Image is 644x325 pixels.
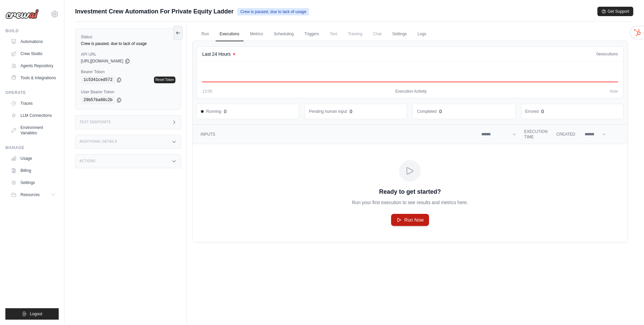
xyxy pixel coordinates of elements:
label: Status [81,34,175,40]
button: Resources [8,189,59,200]
span: [URL][DOMAIN_NAME] [81,58,123,64]
iframe: Chat Widget [610,293,644,325]
span: Chat is not available until the deployment is complete [369,27,385,41]
a: Tools & Integrations [8,73,59,83]
a: Usage [8,153,59,164]
span: Crew is paused, due to lack of usage [237,8,309,15]
label: User Bearer Token [81,89,175,95]
a: Settings [8,177,59,188]
a: Automations [8,36,59,47]
span: Resources [20,192,40,197]
div: 0 [350,108,353,115]
div: 0 [541,108,544,115]
a: Logs [414,27,430,41]
span: Test [326,27,341,41]
code: 1c5341ced572 [81,76,115,84]
a: Reset Token [154,77,175,83]
span: Now [610,89,618,94]
span: Investment Crew Automation For Private Equity Ladder [75,7,233,16]
a: Environment Variables [8,122,59,138]
a: Metrics [246,27,267,41]
a: Traces [8,98,59,109]
label: Bearer Token [81,69,175,75]
a: Triggers [301,27,323,41]
a: Run [198,27,213,41]
div: Build [5,28,59,34]
span: 13:00 [202,89,212,94]
code: 29b57ba68c2b [81,96,115,104]
th: Execution Time [520,125,552,144]
a: Scheduling [270,27,298,41]
button: Logout [5,308,59,320]
span: Running [201,109,221,114]
a: Agents Repository [8,60,59,71]
h4: Last 24 Hours [202,51,230,57]
dd: Completed [417,109,436,114]
label: API URL [81,52,175,57]
span: Run Now [405,217,424,223]
div: 0 [224,108,227,115]
span: Logout [30,311,42,317]
th: Created [552,125,579,144]
div: Operate [5,90,59,95]
div: executions [596,51,618,57]
p: Ready to get started? [379,187,441,196]
h3: Test Endpoints [79,120,111,124]
div: Manage [5,145,59,150]
th: Inputs [193,125,477,144]
div: Crew is paused, due to lack of usage [81,41,175,46]
div: 0 [439,108,442,115]
a: Run Now [391,214,429,226]
span: Execution Activity [395,89,427,94]
span: 0 [596,52,599,56]
a: Settings [388,27,411,41]
span: Training is not available until the deployment is complete [344,27,366,41]
img: Logo [5,9,39,19]
section: Crew executions table [193,125,628,242]
a: LLM Connections [8,110,59,121]
button: Get Support [597,7,633,16]
a: Executions [216,27,244,41]
h3: Actions [79,159,96,163]
dd: Pending human input [309,109,347,114]
p: Run your first execution to see results and metrics here. [352,199,468,206]
dd: Errored [525,109,539,114]
h3: Additional Details [79,140,117,144]
a: Crew Studio [8,48,59,59]
a: Billing [8,165,59,176]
